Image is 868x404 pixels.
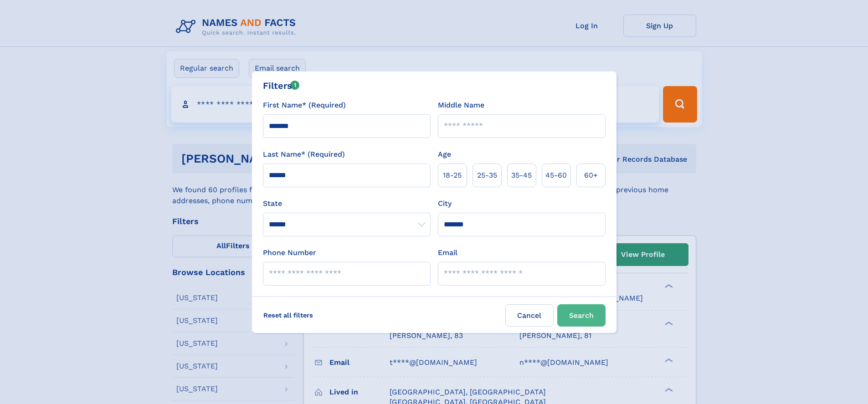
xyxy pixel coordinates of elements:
[511,170,532,181] span: 35‑45
[257,304,319,326] label: Reset all filters
[438,100,484,111] label: Middle Name
[263,149,345,160] label: Last Name* (Required)
[477,170,497,181] span: 25‑35
[557,304,606,327] button: Search
[263,100,346,111] label: First Name* (Required)
[438,247,457,258] label: Email
[263,198,431,209] label: State
[438,149,451,160] label: Age
[263,79,300,92] div: Filters
[584,170,598,181] span: 60+
[443,170,462,181] span: 18‑25
[263,247,316,258] label: Phone Number
[505,304,554,327] label: Cancel
[545,170,567,181] span: 45‑60
[438,198,452,209] label: City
